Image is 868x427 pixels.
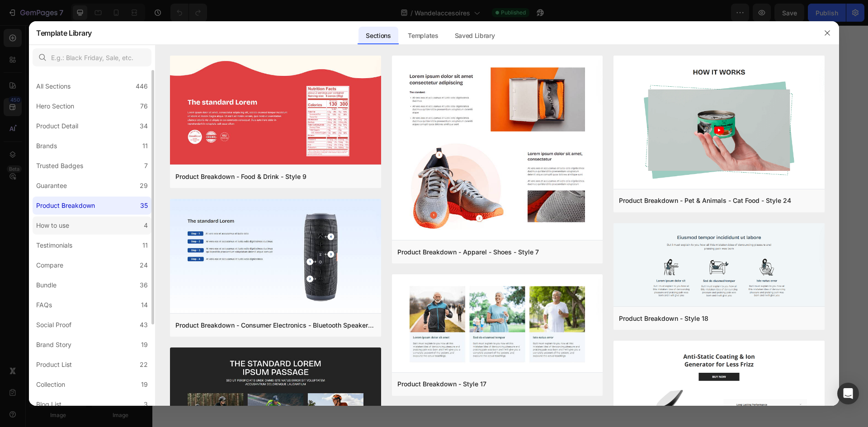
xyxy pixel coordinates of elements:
[36,121,78,131] div: Product Detail
[448,27,502,45] div: Saved Library
[36,141,57,151] div: Brands
[36,180,67,191] div: Guarantee
[36,260,63,271] div: Compare
[36,160,83,171] div: Trusted Badges
[144,141,201,160] a: Shop Now
[36,300,52,310] div: FAQs
[36,339,71,350] div: Brand Story
[36,200,95,211] div: Product Breakdown
[141,379,148,390] div: 19
[329,141,387,160] a: Shop Now
[153,146,182,155] div: Shop Now
[359,27,398,45] div: Sections
[339,146,368,155] div: Shop Now
[542,344,591,358] img: gempages_562201034588422945-8cba7a8d-98d6-4b42-a35b-14ac768e7c86.jpg
[619,195,791,206] div: Product Breakdown - Pet & Animals - Cat Food - Style 24
[36,240,72,251] div: Testimonials
[124,315,174,365] img: gempages_562201034588422945-519eba95-5df4-4dcc-be67-3a46e1c971d7.png
[36,359,72,370] div: Product List
[140,180,148,191] div: 29
[141,339,148,350] div: 19
[140,280,148,291] div: 36
[140,121,148,131] div: 34
[613,223,825,309] img: pb18.png
[144,399,148,410] div: 3
[505,266,628,332] p: “Zolux is een [PERSON_NAME] dat staat voor kwaliteit, comfort en welzijn van huisdieren — waarond...
[142,141,148,151] div: 11
[36,399,61,410] div: Blog List
[36,21,92,45] h2: Template Library
[141,300,148,310] div: 14
[140,260,148,271] div: 24
[142,240,148,251] div: 11
[36,81,71,92] div: All Sections
[264,353,313,370] img: gempages_562201034588422945-0788504e-8398-4c56-b9d3-bb9c8739ca6c.png
[397,247,539,258] div: Product Breakdown - Apparel - Shoes - Style 7
[170,199,381,315] img: pb8.png
[36,101,74,112] div: Hero Section
[297,118,419,133] h3: RIEMEN
[402,325,452,375] img: gempages_562201034588422945-3996a314-30c0-4473-9e9f-b3e4c8cd17b1.png
[36,379,65,390] div: Collection
[136,81,148,92] div: 446
[144,160,148,171] div: 7
[36,220,69,231] div: How to use
[392,274,603,374] img: pb17.png
[392,56,603,242] img: pb7.png
[36,280,57,291] div: Bundle
[140,200,148,211] div: 35
[483,118,604,133] h3: TUIGEN
[140,319,148,330] div: 43
[170,56,381,166] img: pb9.png
[144,220,148,231] div: 4
[397,379,486,389] div: Product Breakdown - Style 17
[140,359,148,370] div: 22
[514,141,572,160] a: Shop Now
[524,146,553,155] div: Shop Now
[175,320,376,331] div: Product Breakdown - Consumer Electronics - Bluetooth Speaker - Style 8
[88,266,212,304] p: “Trixie is een bekend Duits merk dat gespecialiseerd is in producten voor huisdieren, met een ste...
[136,119,209,131] a: HALSBANDEN
[140,101,148,112] div: 76
[87,243,629,254] h2: Merken
[36,319,71,330] div: Social Proof
[401,27,445,45] div: Templates
[613,56,825,191] img: pb24.png
[33,48,151,66] input: E.g.: Black Friday, Sale, etc.
[619,313,708,324] div: Product Breakdown - Style 18
[837,383,859,404] div: Open Intercom Messenger
[175,171,307,182] div: Product Breakdown - Food & Drink - Style 9
[226,266,350,341] p: “KONG Company is een Amerikaans merk dat bekend staat om zijn duurzame, interactieve hondenspeelg...
[366,266,490,313] p: “Het merk Flexi staat bekend als de uitvinder van de uitschuifbare hondenriem — een [DEMOGRAPHIC_...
